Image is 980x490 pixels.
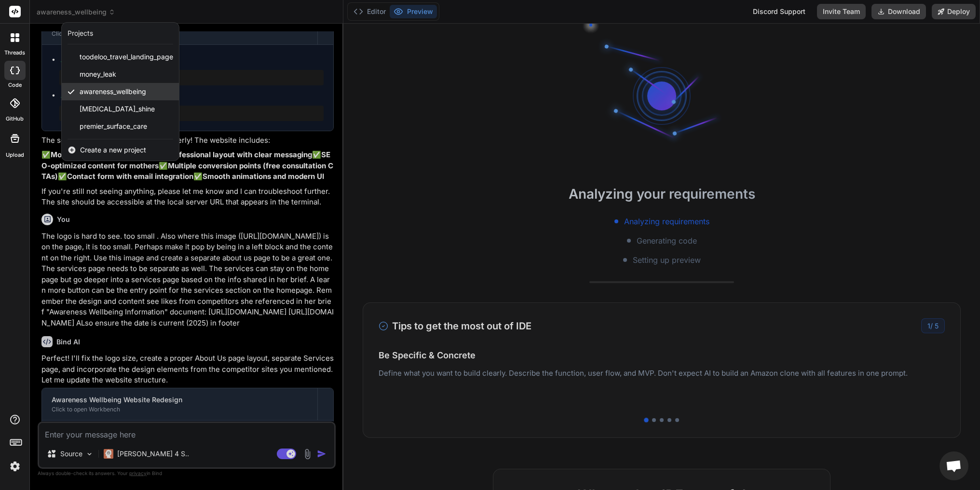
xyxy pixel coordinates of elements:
[7,458,23,475] img: settings
[6,151,24,159] label: Upload
[80,69,116,79] span: money_leak
[4,49,25,57] label: threads
[68,28,93,38] div: Projects
[80,104,155,114] span: [MEDICAL_DATA]_shine
[80,52,173,62] span: toodeloo_travel_landing_page
[6,115,24,123] label: GitHub
[8,81,22,89] label: code
[80,145,146,155] span: Create a new project
[80,87,146,96] span: awareness_wellbeing
[939,451,968,480] div: Open chat
[80,122,147,131] span: premier_surface_care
